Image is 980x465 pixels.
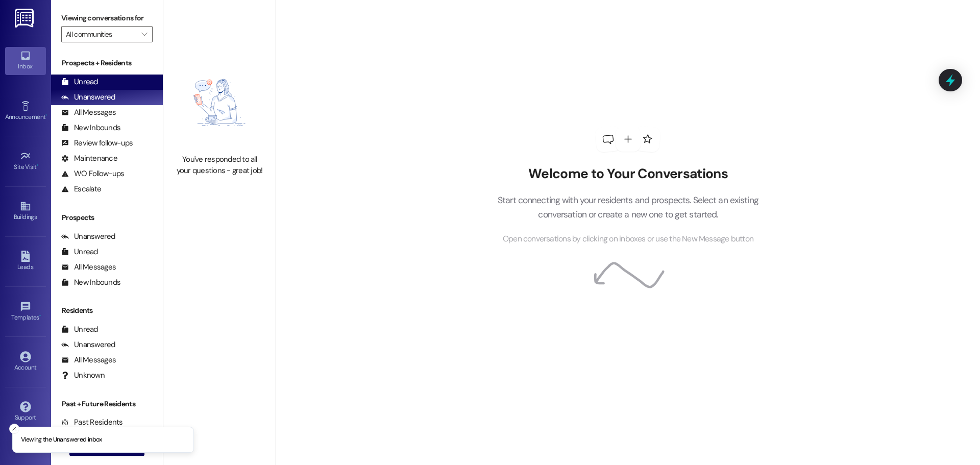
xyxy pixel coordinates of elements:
[37,162,38,169] span: •
[61,370,105,381] div: Unknown
[61,355,116,365] div: All Messages
[5,398,46,426] a: Support
[141,30,147,38] i: 
[61,77,98,87] div: Unread
[61,184,101,194] div: Escalate
[51,58,163,68] div: Prospects + Residents
[51,305,163,316] div: Residents
[61,107,116,118] div: All Messages
[61,123,120,133] div: New Inbounds
[61,417,123,428] div: Past Residents
[5,148,46,175] a: Site Visit •
[5,47,46,75] a: Inbox
[45,112,47,119] span: •
[5,198,46,225] a: Buildings
[61,153,117,164] div: Maintenance
[51,399,163,409] div: Past + Future Residents
[61,231,115,242] div: Unanswered
[61,92,115,103] div: Unanswered
[61,138,133,149] div: Review follow-ups
[61,277,120,288] div: New Inbounds
[503,233,753,246] span: Open conversations by clicking on inboxes or use the New Message button
[482,166,774,182] h2: Welcome to Your Conversations
[66,26,136,42] input: All communities
[5,298,46,326] a: Templates •
[61,262,116,273] div: All Messages
[5,248,46,275] a: Leads
[21,435,102,445] p: Viewing the Unanswered inbox
[39,312,41,320] span: •
[61,339,115,350] div: Unanswered
[175,56,264,149] img: empty-state
[61,10,153,26] label: Viewing conversations for
[61,247,98,257] div: Unread
[175,154,264,176] div: You've responded to all your questions - great job!
[482,193,774,222] p: Start connecting with your residents and prospects. Select an existing conversation or create a n...
[9,424,19,434] button: Close toast
[5,348,46,376] a: Account
[61,324,98,335] div: Unread
[61,168,124,179] div: WO Follow-ups
[15,9,36,28] img: ResiDesk Logo
[51,212,163,223] div: Prospects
